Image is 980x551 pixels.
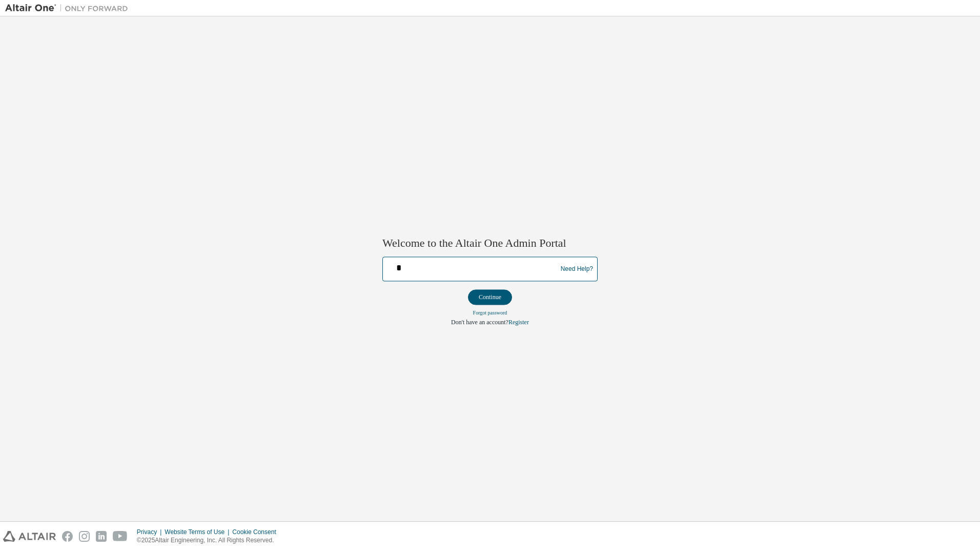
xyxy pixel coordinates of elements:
img: Altair One [5,3,133,13]
div: Privacy [137,528,165,536]
div: Website Terms of Use [165,528,232,536]
span: Don't have an account? [451,319,508,326]
a: Register [508,319,529,326]
button: Continue [468,290,512,305]
img: altair_logo.svg [3,531,56,542]
div: Cookie Consent [232,528,282,536]
h2: Welcome to the Altair One Admin Portal [382,236,598,250]
img: instagram.svg [79,531,90,542]
img: youtube.svg [113,531,128,542]
a: Forgot password [473,310,507,316]
p: © 2025 Altair Engineering, Inc. All Rights Reserved. [137,536,282,545]
img: facebook.svg [62,531,73,542]
img: linkedin.svg [96,531,107,542]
